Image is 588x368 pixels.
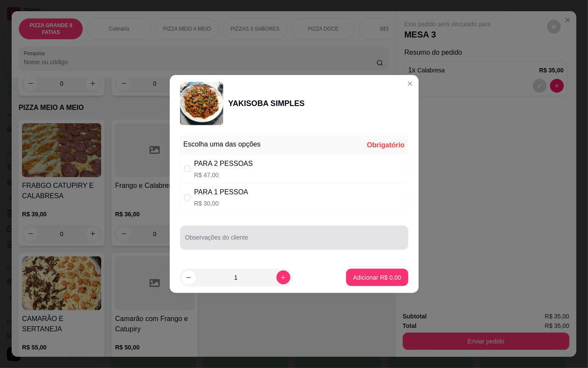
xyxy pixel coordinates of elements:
[182,271,196,284] button: decrease-product-quantity
[276,271,290,284] button: increase-product-quantity
[194,171,253,179] p: R$ 47,00
[353,273,401,282] p: Adicionar R$ 0,00
[194,199,249,208] p: R$ 30,00
[346,269,408,286] button: Adicionar R$ 0,00
[403,77,417,90] button: Close
[185,237,403,245] input: Observações do cliente
[194,187,249,197] div: PARA 1 PESSOA
[184,139,261,150] div: Escolha uma das opções
[228,97,305,109] div: YAKISOBA SIMPLES
[367,140,404,150] div: Obrigatório
[180,82,223,125] img: product-image
[194,159,253,169] div: PARA 2 PESSOAS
